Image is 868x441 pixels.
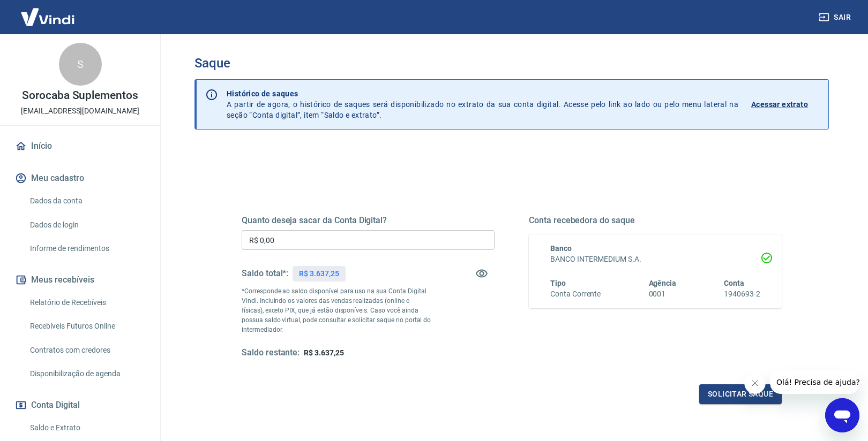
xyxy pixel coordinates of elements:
img: Vindi [13,1,83,33]
a: Disponibilização de agenda [26,363,147,385]
button: Solicitar saque [699,384,782,404]
span: Agência [649,279,677,287]
div: S [59,43,102,86]
a: Relatório de Recebíveis [26,292,147,314]
iframe: Fechar mensagem [744,372,766,394]
iframe: Mensagem da empresa [770,370,859,394]
a: Saldo e Extrato [26,417,147,439]
h6: Conta Corrente [550,288,601,300]
p: Sorocaba Suplementos [22,90,138,101]
span: Conta [724,279,744,287]
p: R$ 3.637,25 [299,268,339,279]
h6: 0001 [649,288,677,300]
a: Contratos com credores [26,339,147,361]
h3: Saque [194,56,829,71]
span: Banco [550,244,572,253]
span: Olá! Precisa de ajuda? [6,7,90,16]
p: Histórico de saques [227,88,738,99]
button: Meu cadastro [13,166,147,190]
p: A partir de agora, o histórico de saques será disponibilizado no extrato da sua conta digital. Ac... [227,88,738,120]
h5: Quanto deseja sacar da Conta Digital? [242,215,495,226]
p: [EMAIL_ADDRESS][DOMAIN_NAME] [21,105,139,117]
button: Meus recebíveis [13,268,147,292]
iframe: Botão para abrir a janela de mensagens [825,398,859,432]
a: Recebíveis Futuros Online [26,315,147,337]
a: Dados da conta [26,190,147,212]
p: *Corresponde ao saldo disponível para uso na sua Conta Digital Vindi. Incluindo os valores das ve... [242,286,431,334]
span: R$ 3.637,25 [304,348,343,357]
a: Informe de rendimentos [26,238,147,260]
p: Acessar extrato [751,99,808,110]
a: Início [13,134,147,158]
span: Tipo [550,279,566,287]
h6: BANCO INTERMEDIUM S.A. [550,254,760,265]
button: Conta Digital [13,393,147,417]
a: Acessar extrato [751,88,820,120]
h5: Conta recebedora do saque [529,215,782,226]
button: Sair [817,7,855,27]
h5: Saldo restante: [242,347,300,359]
a: Dados de login [26,214,147,236]
h5: Saldo total*: [242,268,288,279]
h6: 1940693-2 [724,288,760,300]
